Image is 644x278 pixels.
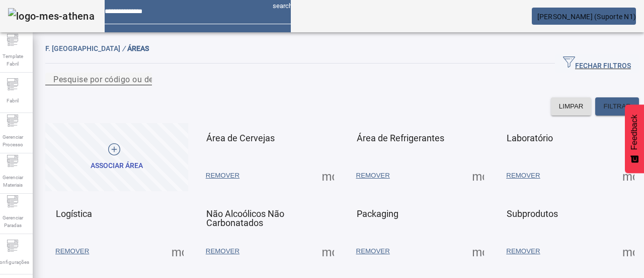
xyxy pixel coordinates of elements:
span: F. [GEOGRAPHIC_DATA] [45,44,127,52]
button: FECHAR FILTROS [555,54,639,73]
span: LIMPAR [559,101,584,112]
span: REMOVER [506,171,540,181]
mat-label: Pesquise por código ou descrição [53,74,181,84]
span: FECHAR FILTROS [563,56,631,71]
img: logo-mes-athena [8,8,95,24]
span: Packaging [357,208,398,219]
button: Mais [169,242,187,260]
span: Feedback [630,115,639,150]
button: REMOVER [50,242,94,260]
span: Área de Refrigerantes [357,133,444,143]
span: [PERSON_NAME] (Suporte N1) [537,13,636,21]
button: REMOVER [351,242,395,260]
span: REMOVER [206,171,239,181]
button: Feedback - Mostrar pesquisa [625,104,644,173]
span: REMOVER [356,246,390,256]
button: REMOVER [201,242,245,260]
button: REMOVER [501,166,545,185]
div: Associar área [91,161,143,171]
span: ÁREAS [127,44,149,52]
button: Mais [469,242,487,260]
button: Mais [619,242,637,260]
button: Mais [319,242,337,260]
button: Mais [619,166,637,185]
button: Mais [319,166,337,185]
span: REMOVER [206,246,239,256]
button: REMOVER [501,242,545,260]
span: Laboratório [507,133,553,143]
button: REMOVER [201,166,245,185]
span: Subprodutos [507,208,558,219]
span: Logística [56,208,92,219]
button: REMOVER [351,166,395,185]
span: REMOVER [506,246,540,256]
span: Fabril [4,94,22,107]
span: Área de Cervejas [206,133,275,143]
span: REMOVER [55,246,89,256]
span: Não Alcoólicos Não Carbonatados [206,208,284,228]
button: Mais [469,166,487,185]
button: FILTRAR [595,97,639,116]
span: FILTRAR [603,101,631,112]
em: / [122,44,125,52]
button: Associar área [45,123,188,191]
button: LIMPAR [551,97,592,116]
span: REMOVER [356,171,390,181]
